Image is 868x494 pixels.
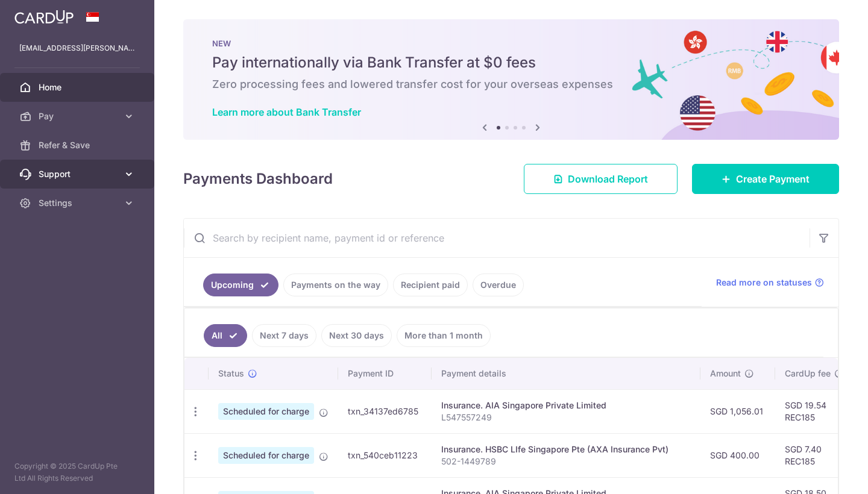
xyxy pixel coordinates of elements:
[183,19,839,140] img: Bank transfer banner
[441,443,691,455] div: Insurance. HSBC LIfe Singapore Pte (AXA Insurance Pvt)
[39,139,118,151] span: Refer & Save
[441,455,691,467] p: 502-1449789
[700,389,775,433] td: SGD 1,056.01
[710,367,741,380] span: Amount
[338,358,432,389] th: Payment ID
[524,164,678,194] a: Download Report
[218,367,244,380] span: Status
[700,433,775,477] td: SGD 400.00
[432,358,700,389] th: Payment details
[716,277,812,289] span: Read more on statuses
[321,324,392,347] a: Next 30 days
[204,324,247,347] a: All
[568,172,648,186] span: Download Report
[716,277,824,289] a: Read more on statuses
[14,10,74,24] img: CardUp
[212,106,361,118] a: Learn more about Bank Transfer
[397,324,491,347] a: More than 1 month
[39,168,118,180] span: Support
[775,389,854,433] td: SGD 19.54 REC185
[692,164,839,194] a: Create Payment
[441,399,691,411] div: Insurance. AIA Singapore Private Limited
[39,197,118,209] span: Settings
[473,274,524,296] a: Overdue
[283,274,388,296] a: Payments on the way
[212,77,810,92] h6: Zero processing fees and lowered transfer cost for your overseas expenses
[184,219,810,257] input: Search by recipient name, payment id or reference
[441,411,691,424] p: L547557249
[775,433,854,477] td: SGD 7.40 REC185
[218,447,314,464] span: Scheduled for charge
[338,433,432,477] td: txn_540ceb11223
[252,324,316,347] a: Next 7 days
[218,403,314,420] span: Scheduled for charge
[212,53,810,72] h5: Pay internationally via Bank Transfer at $0 fees
[39,110,118,122] span: Pay
[183,168,333,190] h4: Payments Dashboard
[39,81,118,93] span: Home
[393,274,468,296] a: Recipient paid
[212,39,810,48] p: NEW
[338,389,432,433] td: txn_34137ed6785
[736,172,810,186] span: Create Payment
[785,367,831,380] span: CardUp fee
[19,42,135,54] p: [EMAIL_ADDRESS][PERSON_NAME][DOMAIN_NAME]
[203,274,278,296] a: Upcoming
